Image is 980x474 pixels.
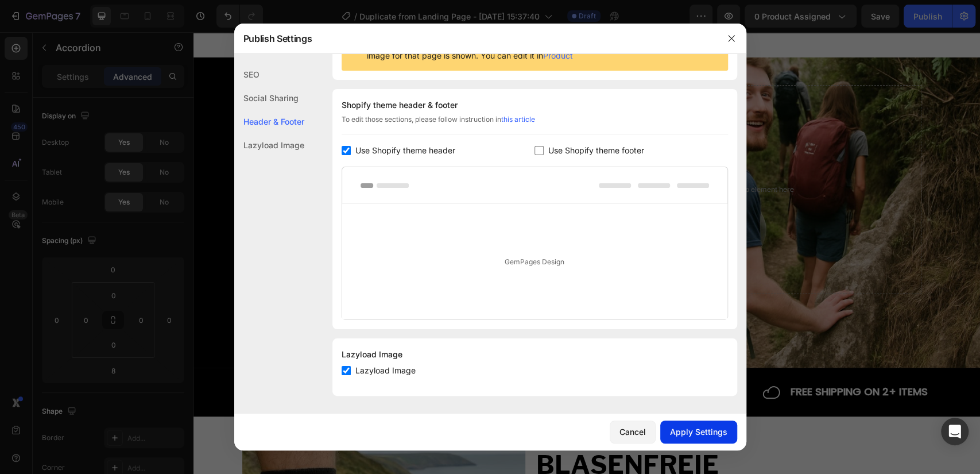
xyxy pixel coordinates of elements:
div: Publish Settings [234,24,716,53]
a: this article [501,115,535,124]
img: Res_3.png [72,351,91,369]
div: Open Intercom Messenger [941,418,969,445]
p: [PERSON_NAME]. Kein Schweiß. Nur die perfekte Passform, die länger hält als deine längsten Wander... [59,210,388,261]
div: To edit those sections, please follow instruction in [342,114,728,134]
span: Lazyload Image [355,364,416,377]
img: Res_1.png [332,351,350,369]
div: Social Sharing [234,86,304,110]
img: gempages_581477757809066504-f387679c-20e3-491a-bf6c-3b306e4686b5.png [58,53,187,62]
span: Use Shopify theme footer [548,144,644,157]
p: 5 Gründe, warum über 10.000 Wanderer zu Freisocken Zehensocken gewechselt sind [59,70,388,198]
p: FREE SHIPPING ON 2+ ITEMS [597,350,734,369]
div: Cancel [619,426,646,438]
p: 10,000+ HAPPY CUSTOMERS [361,350,501,369]
div: Shopify theme header & footer [342,98,728,112]
p: 99 DAY MONEY-BACK GUARANTEE [101,350,274,369]
div: SEO [234,63,304,86]
div: Header & Footer [234,110,304,133]
button: Apply Settings [660,421,737,444]
div: Lazyload Image [234,133,304,157]
img: Res_1.png [568,351,587,369]
div: GemPages Design [342,204,727,319]
button: Cancel [610,421,656,444]
span: Use Shopify theme header [355,144,455,157]
div: Drop element here [540,153,601,162]
div: Lazyload Image [342,348,728,361]
a: Product [543,51,573,60]
div: Apply Settings [670,426,727,438]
